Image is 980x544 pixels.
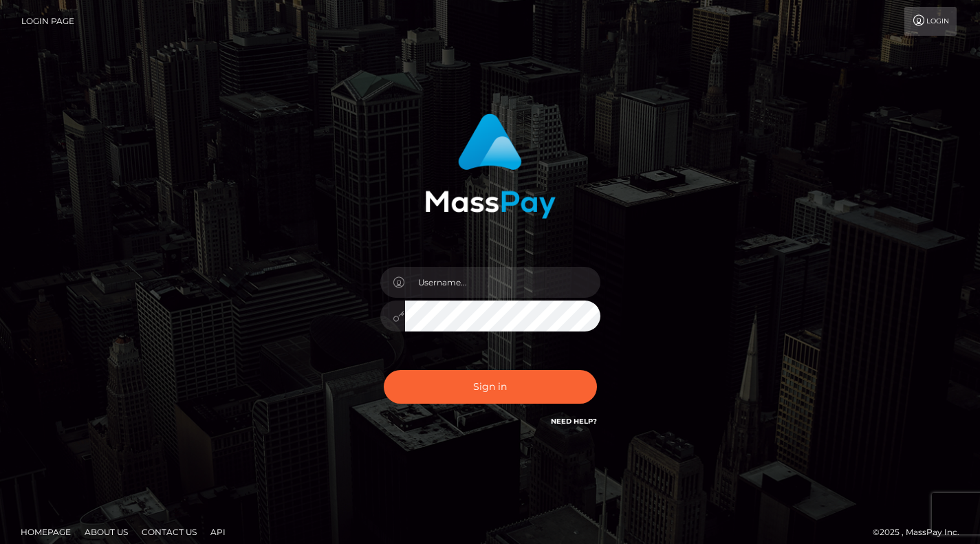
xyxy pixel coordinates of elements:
[405,267,600,298] input: Username...
[205,521,231,543] a: API
[136,521,202,543] a: Contact Us
[551,417,597,426] a: Need Help?
[79,521,133,543] a: About Us
[384,370,597,404] button: Sign in
[904,7,957,36] a: Login
[21,7,74,36] a: Login Page
[425,113,556,219] img: MassPay Login
[15,521,76,543] a: Homepage
[873,525,970,540] div: © 2025 , MassPay Inc.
